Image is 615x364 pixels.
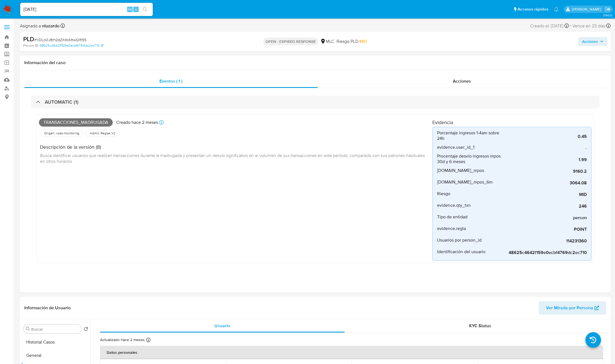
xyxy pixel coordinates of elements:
[572,23,605,29] span: Vence en 23 días
[24,60,606,66] h1: Información del caso
[40,152,426,164] span: Busca identificar usuarios que realizan transacciones durante la madrugada y presentan un desvío ...
[100,346,603,359] th: Datos personales
[116,119,158,125] p: Creado hace 2 meses
[546,301,593,315] span: Ver Mirada por Persona
[135,7,137,12] span: s
[572,7,603,12] p: nicolas.luzardo@mercadolibre.com
[23,43,38,48] b: Person ID
[539,301,606,315] button: Ver Mirada por Persona
[453,78,471,84] span: Acciones
[45,99,78,105] h3: AUTOMATIC (1)
[89,131,116,135] span: Admin. Reglas V2
[128,7,132,12] span: Alt
[26,327,30,331] button: Buscar
[34,37,86,43] span: # XDLo0JBH2dZiNtoMtwQ1fl55
[44,131,80,135] span: Origen: rules-monitoring
[21,336,90,349] button: Historial Casos
[20,23,59,29] span: Asignado a
[23,35,34,43] b: PLD
[24,305,71,311] h1: Información de Usuario
[39,118,113,127] span: Transacciones_madrugada
[578,37,607,46] button: Acciones
[40,43,103,48] a: 48625c4642f159e0ecbf4769dc2ec710
[554,7,559,12] a: Notificaciones
[570,22,571,30] span: -
[530,22,569,30] div: Creado el: [DATE]
[517,6,548,12] span: Accesos rápidos
[159,78,182,84] span: Eventos ( 1 )
[263,38,318,45] p: OPEN - EXPIRED RESPONSE
[469,323,491,329] span: KYC Status
[605,6,611,12] a: Salir
[337,38,367,44] span: Riesgo PLD:
[582,37,598,46] span: Acciones
[40,144,428,150] h4: Descripción de la versión (8)
[21,349,90,362] button: General
[359,38,367,44] span: MID
[320,38,334,44] div: MLC
[214,323,230,329] span: Usuario
[100,337,145,342] p: Actualizado hace 2 meses
[31,327,79,332] input: Buscar
[139,6,151,13] button: search-icon
[84,327,88,333] button: Volver al orden por defecto
[31,96,600,108] div: AUTOMATIC (1)
[20,6,153,13] input: Buscar usuario o caso...
[41,23,59,29] b: nluzardo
